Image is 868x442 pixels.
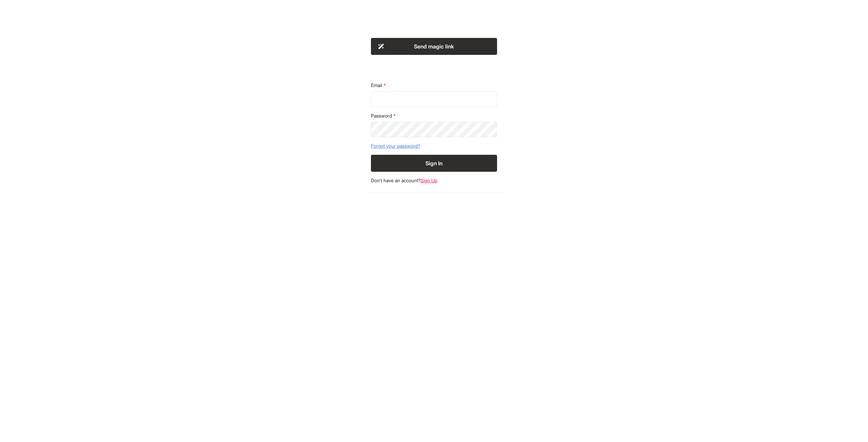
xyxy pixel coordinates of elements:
[371,177,497,184] footer: Don't have an account?
[420,177,437,183] a: Sign Up
[371,38,497,55] button: Send magic link
[371,155,497,172] button: Sign In
[371,82,497,89] label: Email
[371,112,497,119] label: Password
[371,143,497,149] a: Forgot your password?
